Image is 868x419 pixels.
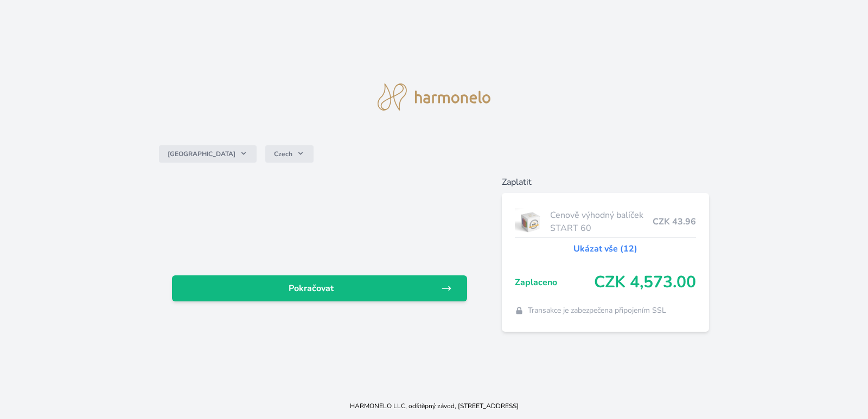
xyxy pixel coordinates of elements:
[550,209,653,235] span: Cenově výhodný balíček START 60
[502,176,709,189] h6: Zaplatit
[515,208,546,235] img: start.jpg
[265,145,314,163] button: Czech
[274,150,292,158] span: Czech
[159,145,257,163] button: [GEOGRAPHIC_DATA]
[181,282,441,295] span: Pokračovat
[653,215,696,228] span: CZK 43.96
[168,150,235,158] span: [GEOGRAPHIC_DATA]
[515,276,593,289] span: Zaplaceno
[573,242,637,255] a: Ukázat vše (12)
[594,273,696,292] span: CZK 4,573.00
[528,305,666,316] span: Transakce je zabezpečena připojením SSL
[378,83,490,111] img: logo.svg
[172,275,467,301] a: Pokračovat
